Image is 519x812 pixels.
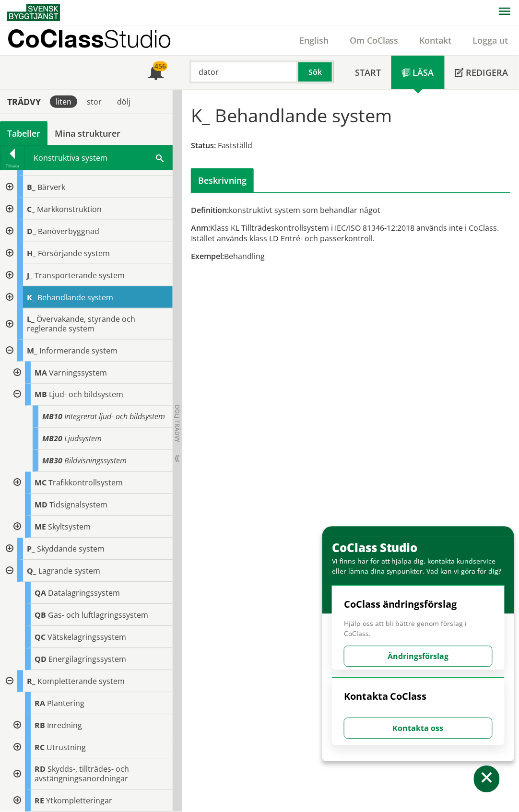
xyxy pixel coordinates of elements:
span: Skyltsystem [48,522,91,532]
span: MB20 [42,434,62,444]
span: Utrustning [47,742,86,753]
button: Ändringsförslag [344,646,493,667]
a: CoClassStudio [7,25,192,55]
span: Skyddande system [37,544,105,554]
a: English [289,35,339,46]
div: 456 [153,61,167,71]
span: RB [35,720,45,731]
span: Vätskelagringssystem [47,632,126,643]
span: Banöverbyggnad [38,226,99,236]
span: Övervakande, styrande och reglerande system [27,314,135,334]
a: Start [344,56,391,89]
span: Start [355,67,381,78]
span: Exempel: [191,251,224,261]
span: MB10 [42,412,62,422]
span: Plantering [47,698,84,709]
span: P_ [27,544,35,554]
span: RC [35,742,45,753]
span: C_ [27,204,35,214]
button: Sök [298,60,334,83]
span: Ljud- och bildsystem [49,389,123,400]
div: konstruktivt system som behandlar något [191,205,510,215]
h4: Kontakta CoClass [344,691,493,703]
span: J_ [27,270,33,281]
div: dölj [111,95,136,108]
span: QA [35,588,46,599]
span: Tidsignalsystem [49,500,107,510]
a: Om CoClass [339,35,409,46]
span: Datalagringssystem [48,588,120,599]
span: Bärverk [37,182,65,192]
span: H_ [27,248,36,259]
span: RA [35,698,45,709]
span: Gas- och luftlagringssystem [48,610,148,621]
span: Försörjande system [38,248,110,259]
a: Läsa [391,56,445,89]
span: Inredning [47,720,82,731]
h1: K_ Behandlande system [191,105,392,126]
span: RE [35,796,44,806]
h4: CoClass ändringsförslag [344,599,493,611]
span: Transporterande system [35,270,125,281]
span: Bildvisningssystem [64,456,127,466]
a: Mina strukturer [47,121,128,145]
span: RD [35,764,46,775]
span: Behandlande system [37,292,113,303]
span: Läsa [413,67,434,78]
span: M_ [27,345,37,356]
span: D_ [27,226,36,236]
img: Svensk Byggtjänst [7,4,60,21]
a: Redigera [445,56,519,89]
span: R_ [27,676,35,687]
div: Klass KL Tillträdeskontrollsystem i IEC/ISO 81346-12:2018 används inte i CoClass. Istället använd... [191,223,510,244]
span: Ljudsystem [64,434,102,444]
span: L_ [27,314,35,324]
span: Definition: [191,205,229,215]
span: Status: [191,140,216,151]
span: B_ [27,182,35,192]
span: Lagrande system [38,566,100,577]
a: Logga ut [462,35,519,46]
span: MA [35,367,47,378]
a: Kontakta oss [344,723,493,734]
span: Notifikationer [148,66,164,81]
span: Sök i tabellen [156,153,164,163]
span: Energilagringssystem [48,654,126,665]
div: Tillbaka [0,162,24,170]
div: Trädvy [2,96,46,107]
div: Behandling [191,251,510,261]
p: CoClass [7,33,171,44]
a: 456 [138,56,174,89]
span: QB [35,610,46,621]
button: Kontakta oss [344,718,493,739]
span: K_ [27,292,35,303]
span: Informerande system [39,345,118,356]
span: QC [35,632,46,643]
span: CoClass Studio [332,540,418,556]
div: liten [50,95,77,108]
a: Kontakt [409,35,462,46]
span: Varningssystem [49,367,107,378]
span: ME [35,522,46,532]
span: Anm: [191,223,210,233]
span: MC [35,478,47,488]
input: Sök [189,60,298,83]
div: Beskrivning [191,168,254,192]
span: Markkonstruktion [37,204,102,214]
span: QD [35,654,47,665]
span: MB [35,389,47,400]
span: MD [35,500,47,510]
span: Hjälp oss att bli bättre genom förslag i CoClass. [344,619,493,639]
div: stor [81,95,107,108]
span: Fastställd [218,140,252,151]
span: Kompletterande system [37,676,125,687]
span: Q_ [27,566,36,577]
span: Redigera [466,67,508,78]
div: Konstruktiva system [25,146,172,170]
span: MB30 [42,456,62,466]
div: Vi finns här för att hjälpa dig, kontakta kundservice eller lämna dina synpunkter. Vad kan vi gör... [332,556,509,577]
span: Ytkompletteringar [46,796,112,806]
span: Trafikkontrollsystem [48,478,123,488]
span: Integrerat ljud- och bildsystem [64,412,165,422]
span: Studio [104,24,171,53]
